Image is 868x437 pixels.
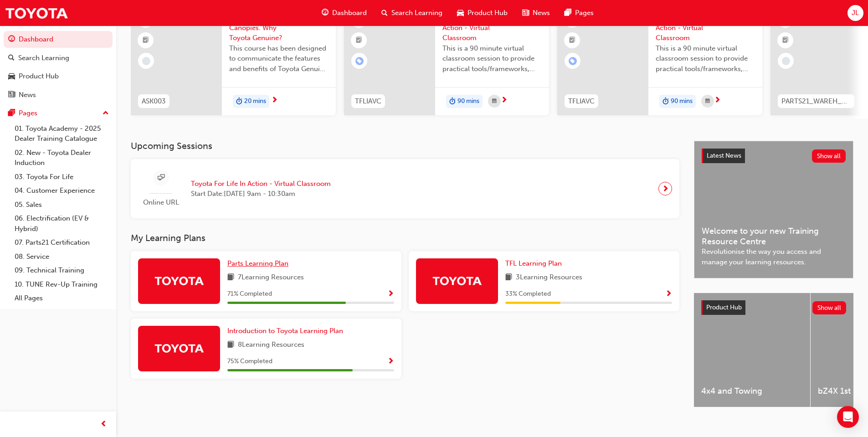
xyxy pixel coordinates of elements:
span: Product Hub [706,303,742,311]
span: Search Learning [391,8,442,18]
span: sessionType_ONLINE_URL-icon [158,172,164,184]
span: news-icon [522,7,529,19]
img: Trak [5,3,68,23]
a: Online URLToyota For Life In Action - Virtual ClassroomStart Date:[DATE] 9am - 10:30am [138,166,672,211]
a: car-iconProduct Hub [450,4,515,22]
span: guage-icon [8,36,15,44]
a: Introduction to Toyota Learning Plan [227,326,347,336]
div: Product Hub [19,71,59,82]
a: pages-iconPages [557,4,601,22]
h3: My Learning Plans [131,233,679,243]
span: Online URL [138,197,184,208]
button: Show all [812,301,847,314]
span: Welcome to your new Training Resource Centre [702,226,846,247]
span: Genuine Accessories - Canopies. Why Toyota Genuine? [229,12,329,43]
a: Latest NewsShow all [702,149,846,163]
span: PARTS21_WAREH_N1021_EL [781,96,851,107]
span: Show Progress [387,358,394,366]
a: Dashboard [4,31,113,48]
span: Revolutionise the way you access and manage your learning resources. [702,247,846,267]
a: 02. New - Toyota Dealer Induction [11,146,113,170]
span: calendar-icon [705,96,710,107]
span: booktick-icon [569,35,575,46]
span: booktick-icon [782,35,789,46]
span: 4x4 and Towing [701,386,803,396]
span: car-icon [8,72,15,81]
span: news-icon [8,91,15,99]
button: DashboardSearch LearningProduct HubNews [4,29,113,105]
span: 8 Learning Resources [238,339,304,351]
span: calendar-icon [492,96,497,107]
span: This course has been designed to communicate the features and benefits of Toyota Genuine Canopies... [229,43,329,74]
span: This is a 90 minute virtual classroom session to provide practical tools/frameworks, behaviours a... [442,43,542,74]
span: TFLIAVC [355,96,381,107]
span: Introduction to Toyota Learning Plan [227,327,343,335]
span: search-icon [381,7,388,19]
span: up-icon [103,108,109,119]
img: Trak [154,272,204,288]
span: TFL Learning Plan [505,259,562,267]
a: Latest NewsShow allWelcome to your new Training Resource CentreRevolutionise the way you access a... [694,141,853,278]
span: This is a 90 minute virtual classroom session to provide practical tools/frameworks, behaviours a... [656,43,755,74]
span: learningRecordVerb_NONE-icon [142,57,150,65]
a: 06. Electrification (EV & Hybrid) [11,211,113,236]
span: 3 Learning Resources [516,272,582,283]
h3: Upcoming Sessions [131,141,679,151]
span: next-icon [662,182,669,195]
span: Toyota For Life In Action - Virtual Classroom [191,179,331,189]
button: Show all [812,149,846,163]
a: 10. TUNE Rev-Up Training [11,278,113,292]
div: News [19,90,36,100]
button: JL [847,5,863,21]
a: guage-iconDashboard [314,4,374,22]
span: Dashboard [332,8,367,18]
span: learningRecordVerb_ENROLL-icon [355,57,364,65]
span: booktick-icon [356,35,362,46]
span: pages-icon [8,109,15,118]
a: 0TFLIAVCToyota For Life In Action - Virtual ClassroomThis is a 90 minute virtual classroom sessio... [557,5,762,115]
span: duration-icon [449,96,456,108]
span: 75 % Completed [227,356,272,367]
span: 33 % Completed [505,289,551,299]
span: next-icon [501,97,508,105]
span: ASK003 [142,96,166,107]
span: next-icon [271,97,278,105]
button: Pages [4,105,113,122]
span: learningRecordVerb_ENROLL-icon [569,57,577,65]
span: Show Progress [665,290,672,298]
a: 01. Toyota Academy - 2025 Dealer Training Catalogue [11,122,113,146]
span: pages-icon [565,7,571,19]
a: All Pages [11,291,113,305]
a: 0ASK003Genuine Accessories - Canopies. Why Toyota Genuine?This course has been designed to commun... [131,5,336,115]
span: News [533,8,550,18]
span: duration-icon [663,96,669,108]
span: next-icon [714,97,721,105]
a: 03. Toyota For Life [11,170,113,184]
a: TFL Learning Plan [505,258,565,269]
a: Parts Learning Plan [227,258,292,269]
a: News [4,87,113,103]
img: Trak [154,340,204,356]
span: prev-icon [100,419,107,430]
span: Toyota For Life In Action - Virtual Classroom [656,12,755,43]
span: Toyota For Life In Action - Virtual Classroom [442,12,542,43]
span: 20 mins [244,96,266,107]
button: Show Progress [387,356,394,367]
a: 0TFLIAVCToyota For Life In Action - Virtual ClassroomThis is a 90 minute virtual classroom sessio... [344,5,549,115]
a: 4x4 and Towing [694,293,810,407]
span: car-icon [457,7,464,19]
span: search-icon [8,54,15,62]
span: Latest News [707,152,741,159]
span: learningRecordVerb_NONE-icon [782,57,790,65]
a: 07. Parts21 Certification [11,236,113,250]
span: booktick-icon [143,35,149,46]
div: Open Intercom Messenger [837,406,859,428]
span: book-icon [227,272,234,283]
div: Search Learning [18,53,69,63]
span: duration-icon [236,96,242,108]
span: Pages [575,8,594,18]
a: Product HubShow all [701,300,846,315]
button: Show Progress [387,288,394,300]
a: 08. Service [11,250,113,264]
